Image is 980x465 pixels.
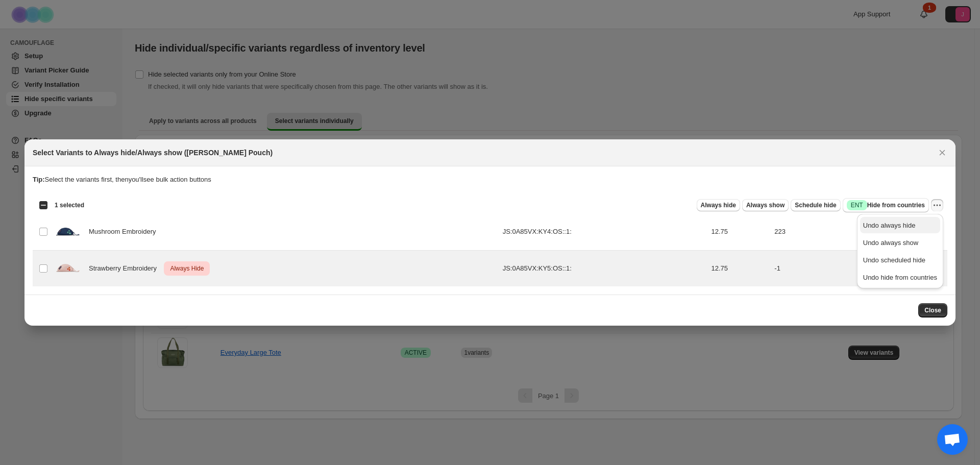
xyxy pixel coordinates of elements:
[55,217,81,247] img: JS0A85VXKY4-FRONT_ceb4105c-ae0f-40a7-ae85-90cd477bbfd2.webp
[697,199,740,211] button: Always hide
[89,263,162,274] span: Strawberry Embroidery
[918,303,947,317] button: Close
[708,214,772,250] td: 12.75
[863,274,937,281] span: Undo hide from countries
[935,145,949,160] button: Close
[863,222,916,229] span: Undo always hide
[742,199,789,211] button: Always show
[771,214,947,250] td: 223
[860,269,940,285] button: Undo hide from countries
[701,201,736,209] span: Always hide
[860,234,940,251] button: Undo always show
[500,250,708,286] td: JS:0A85VX:KY5:OS::1:
[708,250,772,286] td: 12.75
[500,214,708,250] td: JS:0A85VX:KY4:OS::1:
[843,198,929,212] button: SuccessENTHide from countries
[863,239,918,247] span: Undo always show
[860,217,940,233] button: Undo always hide
[89,227,161,237] span: Mushroom Embroidery
[847,200,925,210] span: Hide from countries
[33,148,273,158] h2: Select Variants to Always hide/Always show ([PERSON_NAME] Pouch)
[863,256,925,264] span: Undo scheduled hide
[791,199,840,211] button: Schedule hide
[746,201,785,209] span: Always show
[168,262,206,275] span: Always Hide
[55,254,81,283] img: JS0A85VXKY5-FRONT_36a3aada-433a-4912-8476-c7bb1ab89bb7.webp
[924,306,941,314] span: Close
[851,201,863,209] span: ENT
[937,424,968,455] a: Open chat
[860,252,940,268] button: Undo scheduled hide
[931,199,943,211] button: More actions
[795,201,836,209] span: Schedule hide
[55,201,84,209] span: 1 selected
[33,176,45,183] strong: Tip:
[33,175,947,185] p: Select the variants first, then you'll see bulk action buttons
[771,250,947,286] td: -1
